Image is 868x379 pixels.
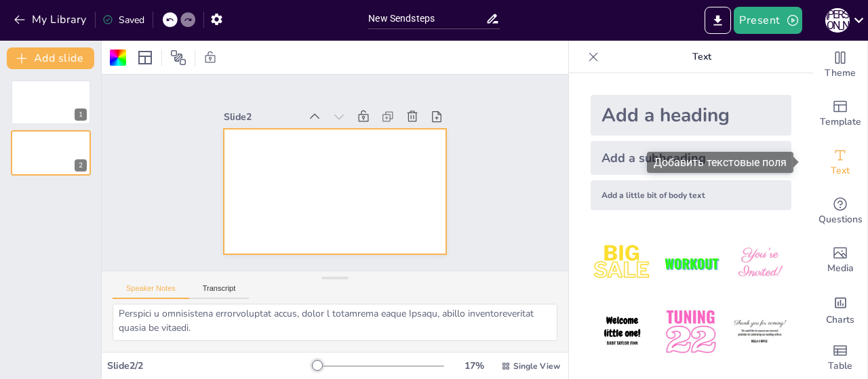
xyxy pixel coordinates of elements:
[368,9,485,28] input: Insert title
[813,236,867,285] div: Add images, graphics, shapes or video
[813,89,867,138] div: Add ready made slides
[818,212,863,227] span: Questions
[734,7,802,34] button: Present
[11,80,91,125] div: 1
[107,359,314,372] div: Slide 2 / 2
[458,359,490,372] div: 17 %
[820,115,861,129] span: Template
[813,187,867,236] div: Get real-time input from your audience
[813,138,867,187] div: Add text boxes
[828,359,852,374] span: Table
[813,285,867,334] div: Add charts and graphs
[654,156,787,169] font: Добавить текстовые поля
[659,232,722,295] img: 2.jpeg
[591,232,654,295] img: 1.jpeg
[728,232,791,295] img: 3.jpeg
[604,41,800,73] p: Text
[113,304,557,341] textarea: Lore’ipsu dol’sitam consecteturad elitseddoe, te incididunt utlaboree do magnaal enimadm veniamqu...
[826,313,854,327] span: Charts
[75,159,87,172] div: 2
[10,9,92,31] button: My Library
[728,300,791,363] img: 6.jpeg
[113,284,189,299] button: Speaker Notes
[591,141,791,175] div: Add a subheading
[7,47,94,69] button: Add slide
[825,8,850,33] div: Н [PERSON_NAME]
[170,49,186,66] span: Position
[659,300,722,363] img: 5.jpeg
[827,261,854,276] span: Media
[102,14,144,26] div: Saved
[75,108,87,121] div: 1
[11,130,91,175] div: 2
[591,180,791,210] div: Add a little bit of body text
[813,41,867,89] div: Change the overall theme
[244,79,321,115] div: Slide 2
[831,163,850,178] span: Text
[705,7,731,34] button: Export to PowerPoint
[825,7,850,34] button: Н [PERSON_NAME]
[189,284,250,299] button: Transcript
[134,47,156,68] div: Layout
[825,66,856,81] span: Theme
[513,361,560,372] span: Single View
[591,95,791,136] div: Add a heading
[591,300,654,363] img: 4.jpeg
